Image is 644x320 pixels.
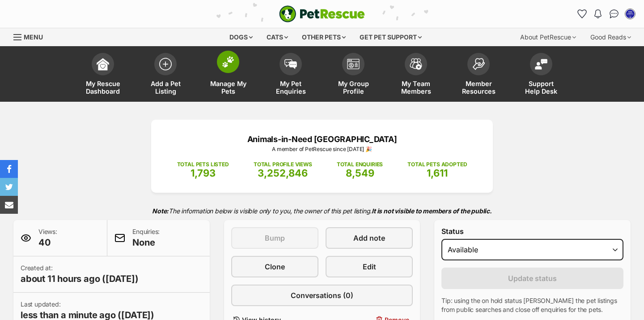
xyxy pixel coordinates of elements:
[591,7,605,21] button: Notifications
[97,58,109,70] img: dashboard-icon-eb2f2d2d3e046f16d808141f083e7271f6b2e854fb5c12c21221c1fb7104beca.svg
[441,296,623,314] p: Tip: using the on hold status [PERSON_NAME] the pet listings from public searches and close off e...
[594,9,602,18] img: notifications-46538b983faf8c2785f20acdc204bb7945ddae34d4c08c2a6579f10ce5e182be.svg
[279,5,365,22] img: logo-e224e6f780fb5917bec1dbf3a21bbac754714ae5b6737aabdf751b685950b380.svg
[623,7,637,21] button: My account
[132,227,160,249] p: Enquiries:
[279,5,365,22] a: PetRescue
[260,28,294,46] div: Cats
[458,80,499,95] span: Member Resources
[83,80,123,95] span: My Rescue Dashboard
[38,227,57,249] p: Views:
[521,80,561,95] span: Support Help Desk
[333,80,373,95] span: My Group Profile
[21,264,139,285] p: Created at:
[510,48,572,102] a: Support Help Desk
[231,256,318,277] a: Clone
[353,233,385,243] span: Add note
[441,268,623,289] button: Update status
[165,133,479,145] p: Animals-in-Need [GEOGRAPHIC_DATA]
[134,48,197,102] a: Add a Pet Listing
[353,28,428,46] div: Get pet support
[472,58,485,70] img: member-resources-icon-8e73f808a243e03378d46382f2149f9095a855e16c252ad45f914b54edf8863c.svg
[21,272,139,285] span: about 11 hours ago ([DATE])
[177,160,229,169] p: TOTAL PETS LISTED
[231,285,413,306] a: Conversations (0)
[265,261,285,272] span: Clone
[231,227,318,249] button: Bump
[427,167,448,179] span: 1,611
[407,160,467,169] p: TOTAL PETS ADOPTED
[575,7,589,21] a: Favourites
[13,28,49,44] a: Menu
[535,59,547,69] img: help-desk-icon-fdf02630f3aa405de69fd3d07c3f3aa587a6932b1a1747fa1d2bba05be0121f9.svg
[346,167,374,179] span: 8,549
[337,160,383,169] p: TOTAL ENQUIRIES
[610,9,619,18] img: chat-41dd97257d64d25036548639549fe6c8038ab92f7586957e7f3b1b290dea8141.svg
[271,80,311,95] span: My Pet Enquiries
[223,28,259,46] div: Dogs
[13,202,631,220] p: The information below is visible only to you, the owner of this pet listing.
[191,167,216,179] span: 1,793
[132,236,160,249] span: None
[197,48,259,102] a: Manage My Pets
[291,290,353,301] span: Conversations (0)
[38,236,57,249] span: 40
[72,48,134,102] a: My Rescue Dashboard
[347,59,360,69] img: group-profile-icon-3fa3cf56718a62981997c0bc7e787c4b2cf8bcc04b72c1350f741eb67cf2f40e.svg
[159,58,172,70] img: add-pet-listing-icon-0afa8454b4691262ce3f59096e99ab1cd57d4a30225e0717b998d2c9b9846f56.svg
[254,160,312,169] p: TOTAL PROFILE VIEWS
[265,233,285,243] span: Bump
[508,273,557,284] span: Update status
[152,207,169,215] strong: Note:
[326,256,413,277] a: Edit
[410,58,422,70] img: team-members-icon-5396bd8760b3fe7c0b43da4ab00e1e3bb1a5d9ba89233759b79545d2d3fc5d0d.svg
[396,80,436,95] span: My Team Members
[165,145,479,153] p: A member of PetRescue since [DATE] 🎉
[326,227,413,249] a: Add note
[447,48,510,102] a: Member Resources
[322,48,385,102] a: My Group Profile
[372,207,492,215] strong: It is not visible to members of the public.
[363,261,376,272] span: Edit
[385,48,447,102] a: My Team Members
[514,28,582,46] div: About PetRescue
[441,227,623,235] label: Status
[145,80,186,95] span: Add a Pet Listing
[607,7,621,21] a: Conversations
[208,80,248,95] span: Manage My Pets
[284,59,297,69] img: pet-enquiries-icon-7e3ad2cf08bfb03b45e93fb7055b45f3efa6380592205ae92323e6603595dc1f.svg
[575,7,637,21] ul: Account quick links
[222,56,234,68] img: manage-my-pets-icon-02211641906a0b7f246fdf0571729dbe1e7629f14944591b6c1af311fb30b64b.svg
[258,167,308,179] span: 3,252,846
[24,33,43,41] span: Menu
[584,28,637,46] div: Good Reads
[626,9,635,18] img: Martine Lupton profile pic
[296,28,352,46] div: Other pets
[259,48,322,102] a: My Pet Enquiries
